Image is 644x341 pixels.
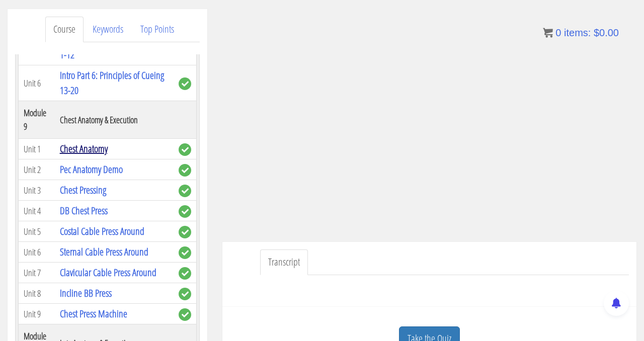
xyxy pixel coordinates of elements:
[132,17,182,42] a: Top Points
[60,142,108,155] a: Chest Anatomy
[555,27,561,38] span: 0
[179,77,191,90] span: complete
[543,27,619,38] a: 0 items: $0.00
[19,65,55,101] td: Unit 6
[60,307,127,320] a: Chest Press Machine
[60,68,164,97] a: Intro Part 6: Principles of Cueing 13-20
[55,101,174,139] th: Chest Anatomy & Execution
[179,246,191,259] span: complete
[543,28,553,38] img: icon11.png
[19,263,55,283] td: Unit 7
[60,183,106,197] a: Chest Pressing
[179,164,191,177] span: complete
[60,286,112,300] a: Incline BB Press
[19,139,55,159] td: Unit 1
[260,249,308,275] a: Transcript
[594,27,619,38] bdi: 0.00
[179,205,191,218] span: complete
[19,101,55,139] th: Module 9
[60,245,148,259] a: Sternal Cable Press Around
[564,27,591,38] span: items:
[45,17,84,42] a: Course
[19,304,55,324] td: Unit 9
[60,162,123,176] a: Pec Anatomy Demo
[179,185,191,197] span: complete
[179,288,191,300] span: complete
[179,226,191,238] span: complete
[19,283,55,304] td: Unit 8
[19,159,55,180] td: Unit 2
[179,267,191,280] span: complete
[19,180,55,201] td: Unit 3
[60,224,144,238] a: Costal Cable Press Around
[19,242,55,263] td: Unit 6
[179,143,191,156] span: complete
[85,17,131,42] a: Keywords
[594,27,599,38] span: $
[60,266,156,279] a: Clavicular Cable Press Around
[19,221,55,242] td: Unit 5
[19,201,55,221] td: Unit 4
[179,308,191,321] span: complete
[60,204,108,217] a: DB Chest Press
